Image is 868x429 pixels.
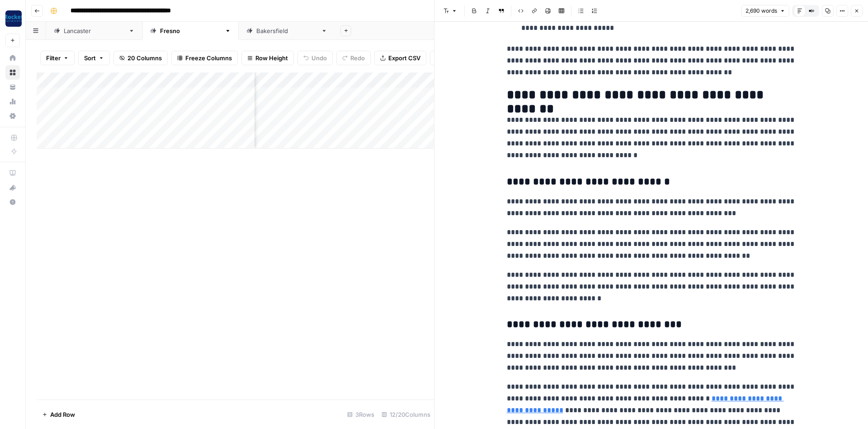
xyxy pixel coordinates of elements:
[5,94,20,109] a: Usage
[5,65,20,80] a: Browse
[741,5,789,17] button: 2,690 words
[311,53,327,63] span: Undo
[40,51,75,65] button: Filter
[350,53,365,63] span: Redo
[127,53,162,63] span: 20 Columns
[185,53,232,63] span: Freeze Columns
[745,7,777,15] span: 2,690 words
[5,7,20,30] button: Workspace: Rocket Pilots
[5,180,20,195] button: What's new?
[84,53,96,63] span: Sort
[5,10,22,27] img: Rocket Pilots Logo
[378,407,434,422] div: 12/20 Columns
[6,181,19,194] div: What's new?
[241,51,294,65] button: Row Height
[239,22,335,40] a: [GEOGRAPHIC_DATA]
[78,51,110,65] button: Sort
[46,53,61,63] span: Filter
[388,53,420,63] span: Export CSV
[160,26,221,35] div: [GEOGRAPHIC_DATA]
[344,407,378,422] div: 3 Rows
[255,53,288,63] span: Row Height
[171,51,238,65] button: Freeze Columns
[37,407,80,422] button: Add Row
[142,22,239,40] a: [GEOGRAPHIC_DATA]
[5,51,20,65] a: Home
[46,22,142,40] a: [GEOGRAPHIC_DATA]
[5,80,20,94] a: Your Data
[64,26,125,35] div: [GEOGRAPHIC_DATA]
[336,51,371,65] button: Redo
[113,51,168,65] button: 20 Columns
[50,410,75,419] span: Add Row
[5,109,20,123] a: Settings
[297,51,333,65] button: Undo
[374,51,426,65] button: Export CSV
[5,195,20,209] button: Help + Support
[5,166,20,180] a: AirOps Academy
[256,26,317,35] div: [GEOGRAPHIC_DATA]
